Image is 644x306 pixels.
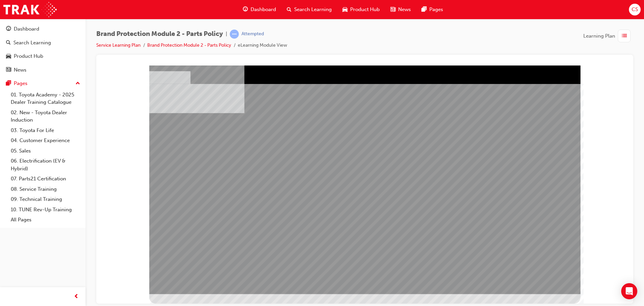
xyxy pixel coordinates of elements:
a: guage-iconDashboard [237,3,281,16]
div: Product Hub [14,52,43,60]
span: pages-icon [422,5,427,14]
a: Brand Protection Module 2 - Parts Policy [147,42,231,48]
div: BACK Trigger this button to go to the previous slide [48,229,88,240]
span: list-icon [622,32,627,40]
span: news-icon [6,67,11,73]
a: news-iconNews [385,3,416,16]
div: News [14,66,26,74]
a: All Pages [8,215,83,225]
button: Learning Plan [583,30,633,42]
a: pages-iconPages [416,3,448,16]
span: up-icon [75,79,80,88]
span: news-icon [390,5,395,14]
span: CS [632,6,638,13]
span: prev-icon [74,293,79,301]
a: Dashboard [3,23,83,35]
span: car-icon [342,5,347,14]
a: News [3,64,83,76]
span: guage-icon [6,26,11,32]
a: 08. Service Training [8,184,83,194]
a: 09. Technical Training [8,194,83,205]
span: Product Hub [350,6,380,13]
span: pages-icon [6,81,11,87]
a: 02. New - Toyota Dealer Induction [8,107,83,125]
span: Search Learning [294,6,332,13]
span: | [226,30,227,38]
button: CS [629,4,641,15]
span: Pages [429,6,443,13]
button: DashboardSearch LearningProduct HubNews [3,21,83,77]
a: 07. Parts21 Certification [8,174,83,184]
a: 05. Sales [8,146,83,156]
a: 10. TUNE Rev-Up Training [8,205,83,215]
div: Dashboard [14,25,39,33]
div: Search Learning [13,39,51,47]
a: Service Learning Plan [96,42,141,48]
a: 03. Toyota For Life [8,125,83,136]
div: Attempted [241,31,264,37]
a: 04. Customer Experience [8,135,83,146]
div: Open Intercom Messenger [621,283,637,299]
span: News [398,6,411,13]
a: Product Hub [3,50,83,62]
a: car-iconProduct Hub [337,3,385,16]
span: Brand Protection Module 2 - Parts Policy [96,30,223,38]
span: search-icon [6,40,11,46]
a: Search Learning [3,37,83,49]
span: guage-icon [243,5,248,14]
span: Dashboard [251,6,276,13]
a: 01. Toyota Academy - 2025 Dealer Training Catalogue [8,90,83,107]
div: Pages [14,80,28,87]
span: learningRecordVerb_ATTEMPT-icon [230,30,239,39]
li: eLearning Module View [238,42,287,49]
button: Pages [3,77,83,90]
span: Learning Plan [583,32,615,40]
img: Trak [3,2,57,17]
a: search-iconSearch Learning [281,3,337,16]
span: search-icon [287,5,291,14]
a: 06. Electrification (EV & Hybrid) [8,156,83,174]
span: car-icon [6,53,11,59]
